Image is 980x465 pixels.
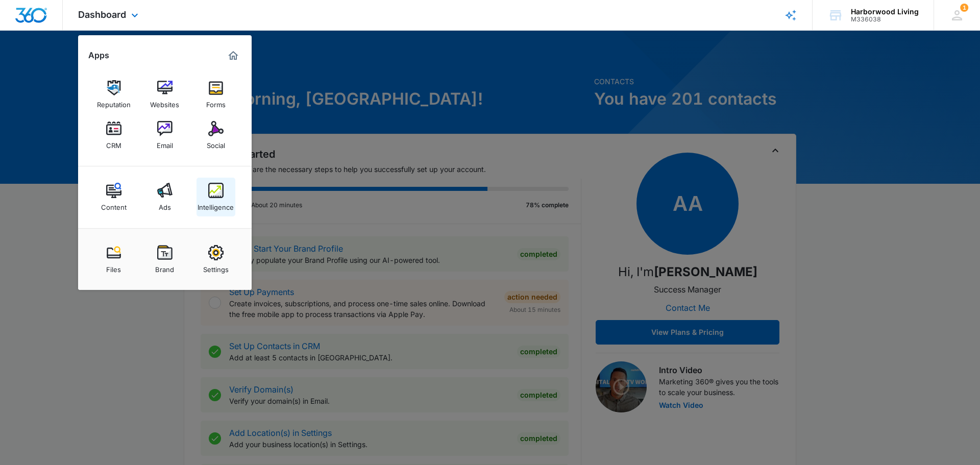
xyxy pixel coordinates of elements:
[197,116,235,155] a: Social
[203,260,229,274] div: Settings
[197,240,235,279] a: Settings
[94,178,133,216] a: Content
[207,136,225,150] div: Social
[97,95,131,109] div: Reputation
[78,9,126,20] span: Dashboard
[197,178,235,216] a: Intelligence
[159,198,171,211] div: Ads
[145,178,184,216] a: Ads
[851,16,919,23] div: account id
[206,95,226,109] div: Forms
[88,51,109,60] h2: Apps
[197,75,235,114] a: Forms
[225,47,241,64] a: Marketing 360® Dashboard
[94,240,133,279] a: Files
[94,75,133,114] a: Reputation
[851,8,919,16] div: account name
[145,75,184,114] a: Websites
[101,198,127,211] div: Content
[157,136,173,150] div: Email
[198,198,234,211] div: Intelligence
[155,260,174,274] div: Brand
[106,136,121,150] div: CRM
[145,116,184,155] a: Email
[106,260,121,274] div: Files
[960,4,968,12] span: 1
[960,4,968,12] div: notifications count
[94,116,133,155] a: CRM
[150,95,179,109] div: Websites
[145,240,184,279] a: Brand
